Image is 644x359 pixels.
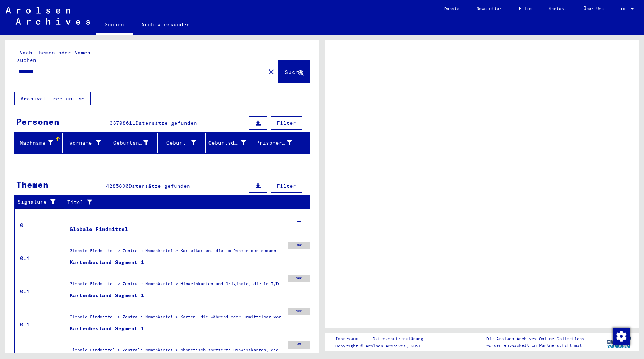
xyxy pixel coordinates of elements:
div: Titel [67,199,296,206]
button: Filter [271,116,302,130]
mat-header-cell: Vorname [63,133,110,153]
img: Zustimmung ändern [613,328,630,345]
button: Archival tree units [14,92,91,105]
div: Kartenbestand Segment 1 [70,292,144,299]
div: Signature [18,198,59,206]
mat-label: Nach Themen oder Namen suchen [17,49,91,63]
span: Datensätze gefunden [135,120,197,126]
div: Geburt‏ [161,139,196,147]
div: Signature [18,196,66,208]
button: Suche [279,60,310,83]
span: 4285890 [106,183,129,189]
mat-header-cell: Geburt‏ [158,133,206,153]
div: Nachname [18,137,62,149]
div: | [335,335,432,343]
p: wurden entwickelt in Partnerschaft mit [486,342,584,349]
a: Archiv erkunden [133,16,198,33]
div: Geburtsname [113,137,158,149]
div: Geburtsdatum [208,137,255,149]
mat-header-cell: Nachname [15,133,63,153]
div: Geburtsdatum [208,139,246,147]
div: Kartenbestand Segment 1 [70,325,144,332]
div: 500 [288,275,310,282]
span: 33708611 [110,120,135,126]
img: Arolsen_neg.svg [6,7,90,25]
td: 0 [15,209,64,242]
a: Datenschutzerklärung [367,335,432,343]
div: Prisoner # [256,137,301,149]
td: 0.1 [15,242,64,275]
td: 0.1 [15,308,64,341]
button: Filter [271,179,302,193]
div: Personen [16,115,59,128]
div: Kartenbestand Segment 1 [70,259,144,266]
mat-header-cell: Geburtsdatum [206,133,253,153]
div: 350 [288,242,310,249]
span: DE [621,6,629,12]
div: Globale Findmittel > Zentrale Namenkartei > Karten, die während oder unmittelbar vor der sequenti... [70,314,285,324]
span: Filter [277,183,296,189]
mat-icon: close [267,68,276,76]
div: 500 [288,341,310,349]
div: Vorname [65,139,101,147]
a: Impressum [335,335,364,343]
div: Globale Findmittel > Zentrale Namenkartei > phonetisch sortierte Hinweiskarten, die für die Digit... [70,347,285,357]
p: Die Arolsen Archives Online-Collections [486,336,584,342]
mat-header-cell: Geburtsname [110,133,158,153]
span: Filter [277,120,296,126]
mat-header-cell: Prisoner # [253,133,309,153]
p: Copyright © Arolsen Archives, 2021 [335,343,432,349]
img: yv_logo.png [606,333,632,351]
div: Nachname [18,139,53,147]
div: 500 [288,308,310,315]
div: Vorname [65,137,110,149]
td: 0.1 [15,275,64,308]
span: Datensätze gefunden [129,183,190,189]
div: Globale Findmittel [70,226,128,233]
div: Titel [67,196,303,208]
div: Geburtsname [113,139,149,147]
button: Clear [264,64,279,79]
a: Suchen [96,16,133,35]
span: Suche [285,68,303,76]
div: Globale Findmittel > Zentrale Namenkartei > Karteikarten, die im Rahmen der sequentiellen Massend... [70,247,285,258]
div: Geburt‏ [161,137,205,149]
div: Globale Findmittel > Zentrale Namenkartei > Hinweiskarten und Originale, die in T/D-Fällen aufgef... [70,281,285,291]
div: Themen [16,178,49,191]
div: Prisoner # [256,139,292,147]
